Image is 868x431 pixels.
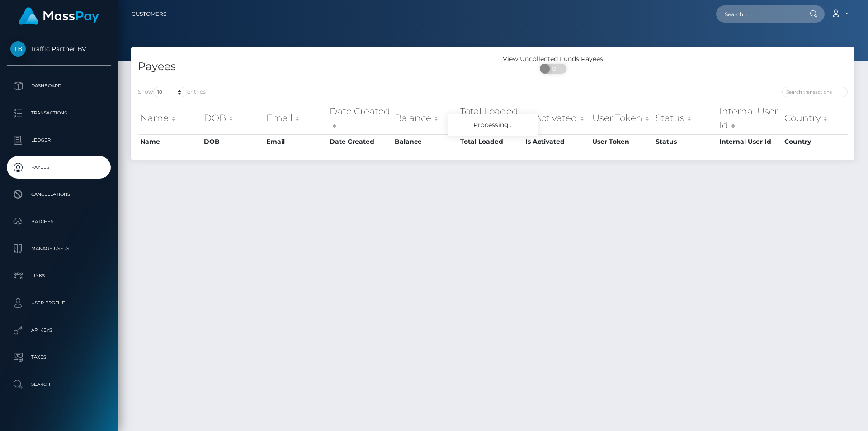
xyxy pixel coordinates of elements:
a: Manage Users [7,237,111,260]
th: DOB [202,134,264,149]
span: OFF [545,64,567,74]
p: Cancellations [10,188,107,201]
th: Country [782,134,848,149]
input: Search... [716,5,801,23]
th: Is Activated [523,102,590,134]
th: Email [264,102,327,134]
a: Transactions [7,102,111,124]
p: API Keys [10,323,107,337]
p: Ledger [10,133,107,147]
span: Traffic Partner BV [7,45,111,53]
p: Transactions [10,106,107,120]
th: Email [264,134,327,149]
th: Date Created [327,134,393,149]
input: Search transactions [782,87,848,97]
p: Manage Users [10,242,107,256]
th: Balance [392,102,458,134]
a: User Profile [7,292,111,314]
a: Taxes [7,346,111,369]
p: Search [10,378,107,391]
th: Name [138,102,202,134]
img: MassPay Logo [19,7,99,25]
a: Dashboard [7,75,111,97]
th: Total Loaded [458,102,523,134]
p: Dashboard [10,79,107,93]
th: Is Activated [523,134,590,149]
th: Total Loaded [458,134,523,149]
th: Internal User Id [717,134,782,149]
th: User Token [590,102,653,134]
a: Search [7,373,111,396]
p: Taxes [10,350,107,364]
th: Internal User Id [717,102,782,134]
label: Show entries [138,87,206,97]
p: Links [10,269,107,283]
th: Country [782,102,848,134]
th: Balance [392,134,458,149]
div: View Uncollected Funds Payees [493,54,613,64]
p: Batches [10,215,107,228]
th: DOB [202,102,264,134]
img: Traffic Partner BV [10,41,26,57]
th: Date Created [327,102,393,134]
th: User Token [590,134,653,149]
div: Processing... [448,114,538,136]
p: User Profile [10,296,107,310]
a: Customers [132,5,166,24]
h4: Payees [138,59,486,75]
a: Ledger [7,129,111,152]
a: Cancellations [7,183,111,206]
a: API Keys [7,319,111,341]
th: Status [653,102,717,134]
a: Links [7,265,111,287]
th: Name [138,134,202,149]
a: Payees [7,156,111,179]
a: Batches [7,210,111,233]
p: Payees [10,161,107,174]
th: Status [653,134,717,149]
select: Showentries [153,87,187,97]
